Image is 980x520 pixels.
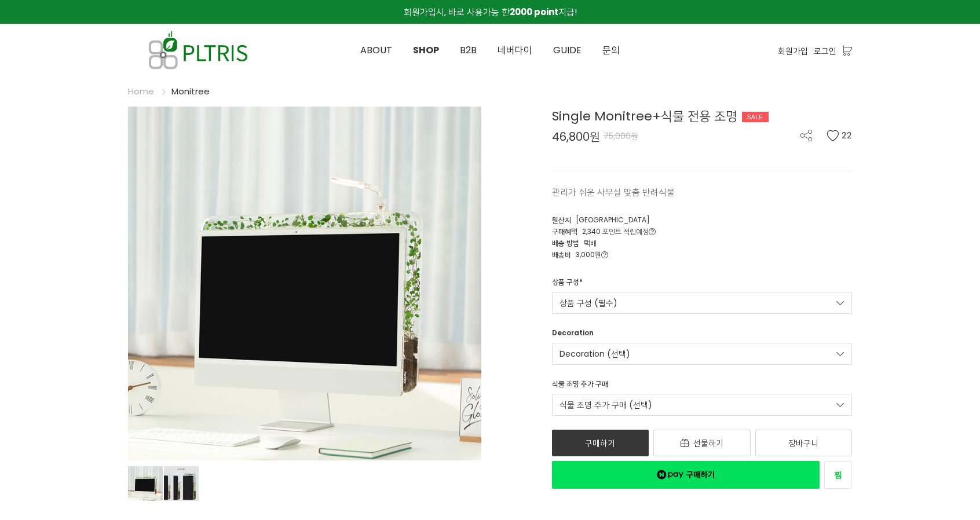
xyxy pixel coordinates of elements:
[576,215,650,225] span: [GEOGRAPHIC_DATA]
[552,250,571,259] span: 배송비
[824,461,852,489] a: 새창
[584,238,597,248] span: 택배
[552,107,853,126] div: Single Monitree+식물 전용 조명
[552,328,594,343] div: Decoration
[404,6,577,18] span: 회원가입시, 바로 사용가능 한 지급!
[487,24,543,76] a: 네버다이
[827,130,852,141] button: 22
[653,430,751,456] a: 선물하기
[552,131,600,142] span: 46,800원
[552,185,853,199] p: 관리가 쉬운 사무실 맞춤 반려식물
[576,250,608,259] span: 3,000원
[413,43,439,57] span: SHOP
[360,43,392,57] span: ABOUT
[552,343,853,365] a: Decoration (선택)
[128,85,154,97] a: Home
[553,43,582,57] span: GUIDE
[460,43,477,57] span: B2B
[552,238,579,248] span: 배송 방법
[552,394,853,416] a: 식물 조명 추가 구매 (선택)
[552,461,820,489] a: 새창
[510,6,558,18] strong: 2000 point
[755,430,853,456] a: 장바구니
[552,277,583,292] div: 상품 구성
[552,226,577,236] span: 구매혜택
[693,437,723,449] span: 선물하기
[842,130,852,141] span: 22
[552,379,608,394] div: 식물 조명 추가 구매
[592,24,630,76] a: 문의
[552,430,649,456] a: 구매하기
[171,85,210,97] a: Monitree
[552,292,853,314] a: 상품 구성 (필수)
[543,24,592,76] a: GUIDE
[403,24,449,76] a: SHOP
[604,130,638,142] span: 75,000원
[814,45,836,57] a: 로그인
[602,43,620,57] span: 문의
[498,43,532,57] span: 네버다이
[778,45,808,57] a: 회원가입
[552,215,571,225] span: 원산지
[742,112,769,122] div: SALE
[350,24,403,76] a: ABOUT
[582,226,656,236] span: 2,340 포인트 적립예정
[449,24,487,76] a: B2B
